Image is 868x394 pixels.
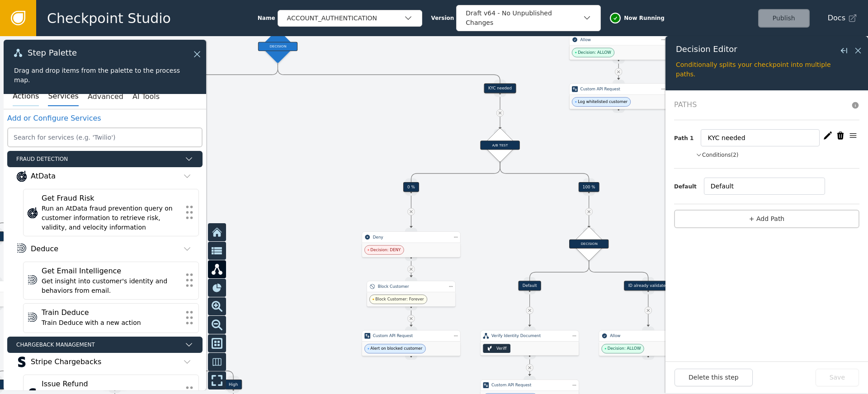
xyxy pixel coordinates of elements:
div: Allow [610,333,686,339]
button: + Add Path [674,210,859,228]
button: Advanced [88,87,123,106]
div: Train Deduce [42,307,180,318]
span: Step Palette [28,49,77,57]
div: Run an AtData fraud prevention query on customer information to retrieve risk, validity, and velo... [42,204,180,232]
div: 0 % [403,182,419,192]
span: Docs [828,13,845,23]
div: DECISION [258,42,297,51]
span: Now Running [624,14,665,22]
div: ACCOUNT_AUTHENTICATION [287,14,404,23]
span: Alert on blocked customer [370,346,422,352]
div: Path 1 [674,134,701,142]
div: Get Fraud Risk [42,193,180,204]
div: Custom API Request [491,382,568,388]
a: Docs [828,13,857,23]
button: AI Tools [132,87,160,106]
div: Train Deduce with a new action [42,318,180,328]
button: Delete this step [675,369,753,386]
input: Search for services (e.g. 'Twilio') [7,127,203,147]
div: Default [674,183,704,191]
div: Block Customer [378,284,444,290]
button: Actions [13,87,39,106]
div: Get Email Intelligence [42,266,180,277]
div: KYC needed [484,84,516,94]
span: Decision Editor [676,45,737,53]
div: High [225,380,242,389]
button: ACCOUNT_AUTHENTICATION [278,10,422,27]
span: Block Customer: Forever [375,296,424,302]
span: Checkpoint Studio [47,8,171,28]
div: Allow [580,37,657,42]
span: Decision: DENY [370,247,401,253]
div: Path 1Conditions(2)Conditions(2) [674,120,859,169]
div: Get insight into customer's identity and behaviors from email. [42,277,180,295]
span: Name [258,14,275,22]
div: Deny [373,234,449,240]
div: DECISION [569,239,609,248]
div: Stripe Chargebacks [31,356,101,367]
div: Verify Identity Document [491,333,568,339]
div: Custom API Request [373,333,449,339]
div: Draft v64 - No Unpublished Changes [466,9,582,28]
div: Deduce [31,244,58,254]
div: Custom API Request [580,86,657,92]
span: Decision: ALLOW [578,50,611,56]
input: Decision name (Default) [704,178,825,195]
span: Fraud Detection [16,155,181,163]
div: Veriff [496,346,507,352]
button: Draft v64 - No Unpublished Changes [456,5,601,31]
div: Default [518,281,541,291]
span: Decision: ALLOW [608,346,641,352]
div: Issue Refund [42,379,180,389]
input: Assign Decision Name [701,129,820,146]
div: Conditionally splits your checkpoint into multiple paths. [676,60,858,79]
div: ID already validated [624,281,672,291]
span: Log whitelisted customer [578,99,627,105]
div: Drag and drop items from the palette to the process map. [14,66,196,85]
div: AtData [31,171,56,182]
button: Conditions(2) [696,151,739,159]
a: Add or Configure Services [7,114,101,122]
span: Chargeback Management [16,341,181,349]
span: Paths [674,99,847,111]
div: A/B TEST [480,141,519,150]
div: 100 % [579,182,599,192]
button: Services [48,87,78,106]
span: Version [431,14,454,22]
